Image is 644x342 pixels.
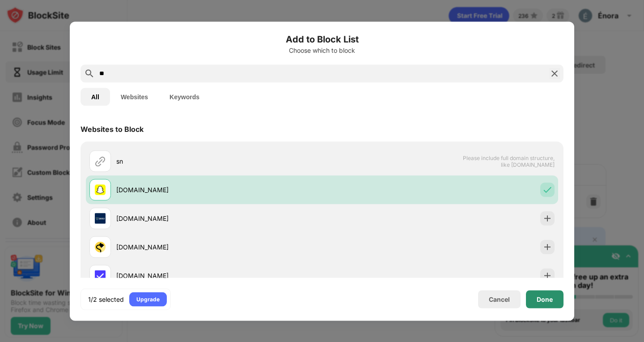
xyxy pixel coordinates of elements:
[110,88,159,106] button: Websites
[80,124,144,133] div: Websites to Block
[95,241,106,252] img: favicons
[489,296,510,303] div: Cancel
[116,185,322,194] div: [DOMAIN_NAME]
[537,296,553,303] div: Done
[116,214,322,223] div: [DOMAIN_NAME]
[95,184,106,195] img: favicons
[95,270,106,281] img: favicons
[136,295,160,304] div: Upgrade
[95,156,106,166] img: url.svg
[116,156,322,166] div: sn
[549,68,560,79] img: search-close
[116,271,322,280] div: [DOMAIN_NAME]
[84,68,95,79] img: search.svg
[462,154,555,168] span: Please include full domain structure, like [DOMAIN_NAME]
[80,88,110,106] button: All
[80,32,563,46] h6: Add to Block List
[116,242,322,252] div: [DOMAIN_NAME]
[159,88,210,106] button: Keywords
[88,295,124,304] div: 1/2 selected
[95,213,106,224] img: favicons
[80,46,563,54] div: Choose which to block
